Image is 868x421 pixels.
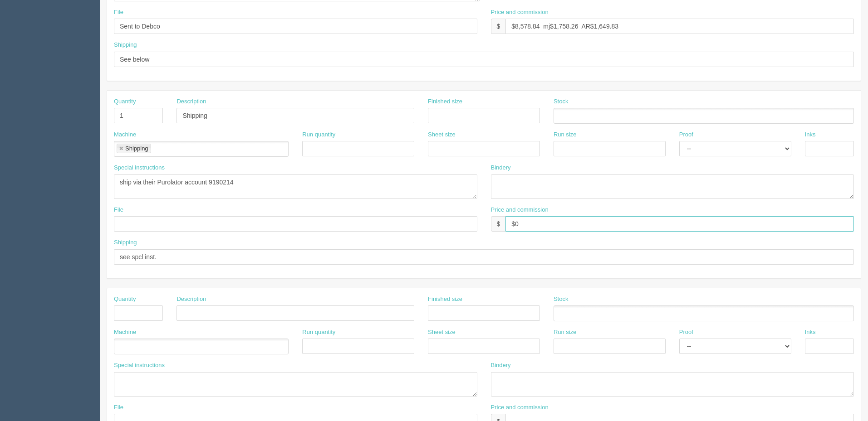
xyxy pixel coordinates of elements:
label: Proof [679,328,693,337]
label: Price and commission [491,403,549,412]
label: Inks [805,328,816,337]
label: Proof [679,131,693,139]
label: Price and commission [491,206,549,214]
label: Quantity [114,97,136,106]
label: File [114,206,123,214]
label: Machine [114,131,136,139]
label: Quantity [114,295,136,304]
label: Bindery [491,164,511,172]
label: Description [177,295,206,304]
label: Shipping [114,41,137,49]
label: Run size [554,328,577,337]
div: Shipping [125,145,148,151]
label: Machine [114,328,136,337]
label: Finished size [428,97,462,106]
label: Run quantity [302,328,335,337]
label: File [114,8,123,17]
label: Sheet size [428,131,456,139]
label: Price and commission [491,8,549,17]
label: Special instructions [114,361,165,370]
label: Shipping [114,238,137,247]
label: Stock [554,97,569,106]
label: Finished size [428,295,462,304]
label: Description [177,97,206,106]
label: Stock [554,295,569,304]
label: Run quantity [302,131,335,139]
div: $ [491,19,506,34]
label: File [114,403,123,412]
label: Run size [554,131,577,139]
label: Bindery [491,361,511,370]
div: $ [491,216,506,232]
label: Inks [805,131,816,139]
label: Special instructions [114,164,165,172]
textarea: ship via their Purolator account 9190214 [114,174,477,199]
label: Sheet size [428,328,456,337]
